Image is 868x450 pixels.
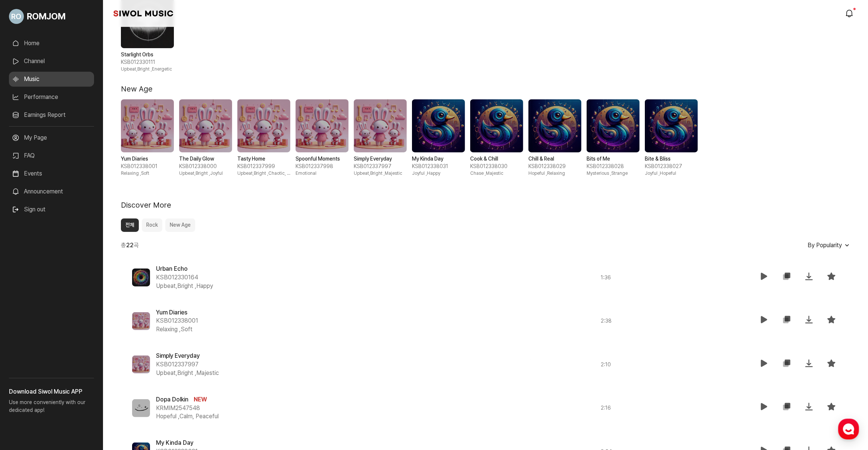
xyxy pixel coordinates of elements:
span: 2 : 16 [601,404,611,412]
div: 4 / 10 [296,99,349,177]
span: Home [19,248,32,254]
span: KSB012337998 [296,163,349,170]
a: Messages [49,237,96,255]
div: 3 / 10 [237,99,290,177]
span: Simply Everyday [156,352,200,359]
a: My Page [9,130,94,145]
button: By Popularity [802,242,850,248]
strong: Spoonful Moments [296,155,349,163]
span: KSB012338030 [470,163,523,170]
span: Hopeful , Calm, Peaceful [156,412,219,421]
span: Settings [110,248,129,254]
a: FAQ [9,148,94,163]
span: Upbeat,Bright , Majestic [156,369,219,378]
strong: Starlight Orbs [121,51,174,59]
a: modal.notifications [843,6,858,21]
a: Performance [9,90,94,105]
span: Relaxing , Soft [156,325,193,334]
div: 7 / 10 [470,99,523,177]
strong: Bits of Me [587,155,640,163]
span: Relaxing , Soft [121,170,174,177]
a: Music [9,72,94,87]
button: Sign out [9,202,49,217]
strong: Bite & Bliss [645,155,698,163]
h2: New Age [121,84,153,93]
button: Rock [142,218,162,232]
span: KSB012338031 [412,163,465,170]
span: KSB012338027 [645,163,698,170]
div: 2 / 10 [179,99,232,177]
a: Announcement [9,184,94,199]
span: KSB012338029 [528,163,581,170]
strong: Chill & Real [528,155,581,163]
span: KSB012338000 [179,163,232,170]
strong: Tasty Home [237,155,290,163]
span: KSB012338028 [587,163,640,170]
button: New Age [165,218,195,232]
div: 8 / 10 [528,99,581,177]
span: 2 : 10 [601,361,611,369]
span: KSB012330164 [156,273,198,282]
div: 5 / 10 [354,99,407,177]
span: Upbeat,Bright , Majestic [354,170,407,177]
span: KSB012337999 [237,163,290,170]
span: Upbeat,Bright , Happy [156,282,213,291]
span: Dopa Dolkin [156,396,188,403]
span: 총 곡 [121,241,139,250]
span: Yum Diaries [156,309,187,316]
strong: My Kinda Day [412,155,465,163]
a: Events [9,166,94,181]
a: Home [9,36,94,51]
a: Settings [96,237,143,255]
b: 22 [126,242,134,249]
span: Joyful , Hopeful [645,170,698,177]
span: Emotional [296,170,349,177]
span: NEW [194,396,207,403]
strong: The Daily Glow [179,155,232,163]
span: KSB012330111 [121,59,174,66]
div: 10 / 10 [645,99,698,177]
p: Use more conveniently with our dedicated app! [9,396,94,420]
span: By Popularity [808,242,842,249]
span: Messages [62,248,84,254]
span: 1 : 36 [601,274,611,282]
span: KSB012337997 [354,163,407,170]
span: Chase , Majestic [470,170,523,177]
div: 1 / 10 [121,99,174,177]
span: KSB012337997 [156,360,199,369]
strong: Cook & Chill [470,155,523,163]
a: Home [2,237,49,255]
span: Joyful , Happy [412,170,465,177]
span: Mysterious , Strange [587,170,640,177]
div: 6 / 10 [412,99,465,177]
span: Hopeful , Relaxing [528,170,581,177]
span: Upbeat,Bright , Chaotic, Excited [237,170,290,177]
span: KRMIM2547548 [156,404,200,413]
span: KSB012338001 [156,317,198,325]
span: KSB012338001 [121,163,174,170]
span: ROMJOM [27,10,65,23]
div: 9 / 10 [587,99,640,177]
span: My Kinda Day [156,439,193,446]
a: Earnings Report [9,108,94,122]
strong: Simply Everyday [354,155,407,163]
h2: Discover More [121,201,171,210]
h3: Download Siwol Music APP [9,387,94,396]
span: Upbeat,Bright , Joyful [179,170,232,177]
strong: Yum Diaries [121,155,174,163]
a: Go to My Profile [9,6,94,27]
a: Channel [9,54,94,69]
button: 전체 [121,218,139,232]
span: Urban Echo [156,265,188,272]
span: 2 : 38 [601,317,612,325]
span: Upbeat,Bright , Energetic [121,66,174,72]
